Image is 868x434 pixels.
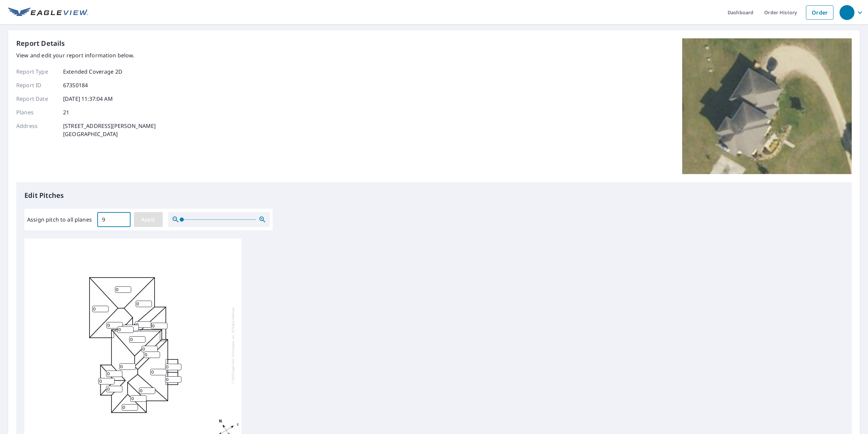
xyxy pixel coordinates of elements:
[97,210,131,229] input: 00.0
[16,108,57,116] p: Planes
[63,122,156,138] p: [STREET_ADDRESS][PERSON_NAME] [GEOGRAPHIC_DATA]
[63,108,69,116] p: 21
[24,190,844,201] p: Edit Pitches
[63,95,113,103] p: [DATE] 11:37:04 AM
[63,68,122,76] p: Extended Coverage 2D
[16,122,57,138] p: Address
[134,212,163,227] button: Apply
[16,68,57,76] p: Report Type
[63,81,88,89] p: 67350184
[806,5,833,20] a: Order
[682,38,852,174] img: Top image
[8,7,88,18] img: EV Logo
[16,95,57,103] p: Report Date
[16,38,65,49] p: Report Details
[27,215,92,224] label: Assign pitch to all planes
[16,51,156,59] p: View and edit your report information below.
[139,215,157,224] span: Apply
[16,81,57,89] p: Report ID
